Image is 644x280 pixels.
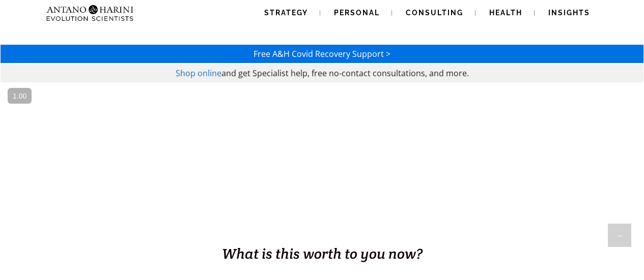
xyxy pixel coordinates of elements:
[489,9,522,17] span: Health
[176,68,221,79] a: Shop online
[264,9,308,17] span: Strategy
[548,9,590,17] span: Insights
[254,48,390,59] a: Free A&H Covid Recovery Support >
[221,68,469,79] span: and get Specialist help, free no-contact consultations, and more.
[334,9,380,17] span: Personal
[222,244,423,263] span: What is this worth to you now?
[406,9,463,17] span: Consulting
[1,222,643,243] h1: BUSINESS. HEALTH. Family. Legacy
